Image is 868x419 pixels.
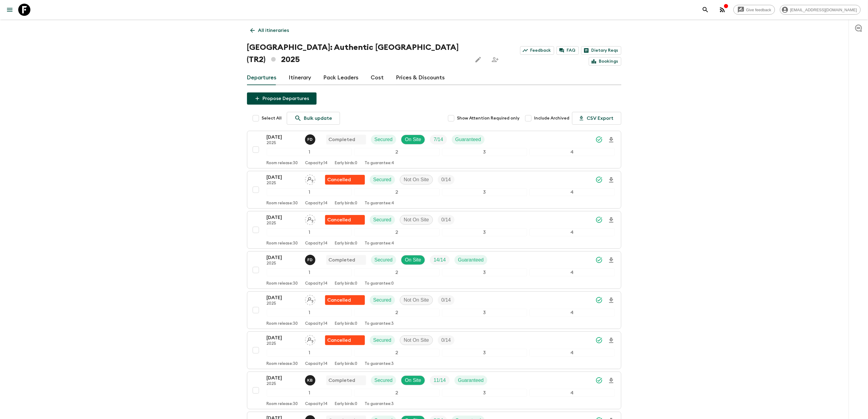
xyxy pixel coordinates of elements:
[373,296,392,304] p: Secured
[305,377,317,382] span: Kamil Babac
[365,161,394,166] p: To guarantee: 4
[267,349,352,357] div: 1
[325,295,365,305] div: Flash Pack cancellation
[530,389,615,397] div: 4
[247,251,621,289] button: [DATE]2025Fatih DeveliCompletedSecuredOn SiteTrip FillGuaranteed1234Room release:30Capacity:14Ear...
[455,136,481,143] p: Guaranteed
[404,176,429,183] p: Not On Site
[305,362,328,366] p: Capacity: 14
[370,295,395,305] div: Secured
[325,175,365,185] div: Flash Pack cancellation
[581,46,621,55] a: Dietary Reqs
[489,54,501,66] span: Share this itinerary
[247,331,621,369] button: [DATE]2025Assign pack leaderFlash Pack cancellationSecuredNot On SiteTrip Fill1234Room release:30...
[328,337,351,344] p: Cancelled
[267,261,300,266] p: 2025
[430,255,449,265] div: Trip Fill
[434,136,443,143] p: 7 / 14
[305,241,328,246] p: Capacity: 14
[400,335,433,345] div: Not On Site
[608,377,615,384] svg: Download Onboarding
[267,374,300,382] p: [DATE]
[780,5,861,15] div: [EMAIL_ADDRESS][DOMAIN_NAME]
[530,268,615,276] div: 4
[267,181,300,186] p: 2025
[595,136,603,143] svg: Synced Successfully
[530,188,615,196] div: 4
[365,201,394,206] p: To guarantee: 4
[354,148,440,156] div: 2
[354,349,440,357] div: 2
[247,41,467,66] h1: [GEOGRAPHIC_DATA]: Authentic [GEOGRAPHIC_DATA] (TR2) 2025
[305,297,315,302] span: Assign pack leader
[247,24,293,36] a: All itineraries
[442,389,527,397] div: 3
[375,377,393,384] p: Secured
[267,382,300,386] p: 2025
[787,8,860,12] span: [EMAIL_ADDRESS][DOMAIN_NAME]
[267,254,300,261] p: [DATE]
[329,136,355,143] p: Completed
[733,5,775,15] a: Give feedback
[267,268,352,276] div: 1
[595,176,603,183] svg: Synced Successfully
[365,241,394,246] p: To guarantee: 4
[258,27,289,34] p: All itineraries
[354,309,440,317] div: 2
[370,175,395,185] div: Secured
[267,281,298,286] p: Room release: 30
[304,115,332,122] p: Bulk update
[595,337,603,344] svg: Synced Successfully
[247,171,621,209] button: [DATE]2025Assign pack leaderFlash Pack cancellationSecuredNot On SiteTrip Fill1234Room release:30...
[458,256,484,264] p: Guaranteed
[458,377,484,384] p: Guaranteed
[434,377,446,384] p: 11 / 14
[354,188,440,196] div: 2
[520,46,554,55] a: Feedback
[305,176,315,181] span: Assign pack leader
[373,337,392,344] p: Secured
[329,377,355,384] p: Completed
[305,161,328,166] p: Capacity: 14
[328,176,351,183] p: Cancelled
[324,71,359,85] a: Pack Leaders
[267,141,300,146] p: 2025
[335,402,358,407] p: Early birds: 0
[267,228,352,236] div: 1
[442,309,527,317] div: 3
[442,268,527,276] div: 3
[404,337,429,344] p: Not On Site
[335,321,358,326] p: Early birds: 0
[400,215,433,225] div: Not On Site
[595,377,603,384] svg: Synced Successfully
[438,175,455,185] div: Trip Fill
[267,174,300,181] p: [DATE]
[305,402,328,407] p: Capacity: 14
[365,321,394,326] p: To guarantee: 3
[247,211,621,249] button: [DATE]2025Assign pack leaderFlash Pack cancellationSecuredNot On SiteTrip Fill1234Room release:30...
[442,228,527,236] div: 3
[534,115,570,121] span: Include Archived
[305,321,328,326] p: Capacity: 14
[287,112,340,125] a: Bulk update
[267,188,352,196] div: 1
[267,341,300,346] p: 2025
[430,135,447,144] div: Trip Fill
[267,309,352,317] div: 1
[335,362,358,366] p: Early birds: 0
[328,216,351,223] p: Cancelled
[247,92,317,105] button: Propose Departures
[335,201,358,206] p: Early birds: 0
[442,349,527,357] div: 3
[438,335,455,345] div: Trip Fill
[354,228,440,236] div: 2
[530,349,615,357] div: 4
[329,256,355,264] p: Completed
[401,135,425,144] div: On Site
[305,216,315,221] span: Assign pack leader
[608,136,615,144] svg: Download Onboarding
[371,135,396,144] div: Secured
[370,215,395,225] div: Secured
[401,376,425,385] div: On Site
[325,215,365,225] div: Flash Pack cancellation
